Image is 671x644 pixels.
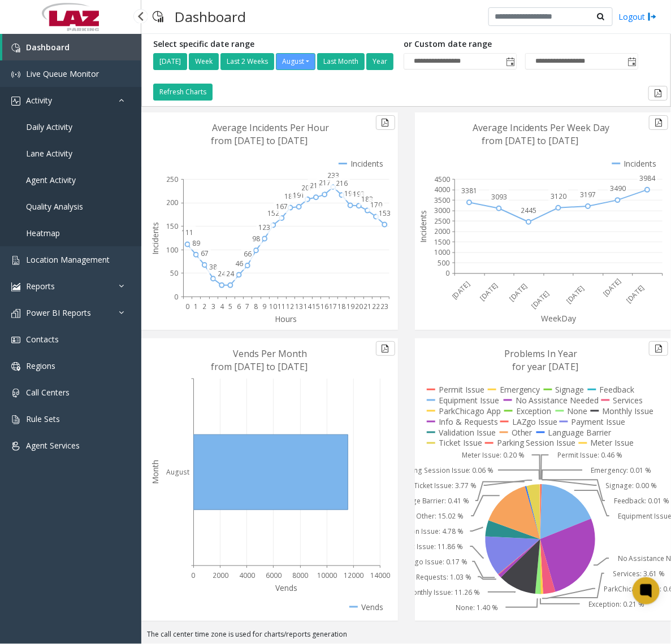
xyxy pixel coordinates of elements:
text: Permit Issue: 0.46 % [557,450,622,460]
h5: or Custom date range [404,40,638,49]
text: Vends Per Month [233,347,308,360]
img: 'icon' [11,43,20,53]
text: 17 [329,302,337,311]
text: 0 [185,302,189,311]
text: 19 [347,302,354,311]
text: Payment Issue: 11.86 % [387,542,463,551]
text: 20 [355,302,363,311]
text: Parking Session Issue: 0.06 % [397,465,493,475]
text: 10 [269,302,277,311]
img: 'icon' [11,442,20,451]
text: Problems In Year [504,347,577,360]
img: 'icon' [11,415,20,424]
img: 'icon' [11,256,20,265]
text: 12000 [344,571,363,580]
text: Signage: 0.00 % [605,481,657,490]
text: 22 [372,302,380,311]
text: Other: 15.02 % [416,511,464,521]
text: 16 [321,302,328,311]
text: Emergency: 0.01 % [591,465,652,475]
text: 9 [263,302,267,311]
text: [DATE] [449,280,471,302]
text: Validation Issue: 4.78 % [387,526,464,536]
button: Last 2 Weeks [220,53,274,70]
text: 5 [228,302,232,311]
button: Week [189,53,219,70]
text: 1 [194,302,198,311]
img: 'icon' [11,389,20,398]
text: 0 [174,292,178,302]
text: 123 [259,222,271,232]
span: Contacts [26,334,59,345]
text: 46 [235,259,243,268]
button: August [276,53,315,70]
text: 50 [170,268,178,278]
text: 24 [218,269,226,279]
text: 12 [287,302,295,311]
button: Refresh Charts [153,84,213,101]
text: 2000 [213,571,228,580]
text: [DATE] [478,281,500,303]
text: 3093 [491,192,507,202]
text: August [166,467,189,477]
text: 89 [192,238,200,248]
text: 3490 [610,184,626,193]
text: 194 [344,189,357,198]
text: 500 [438,258,449,268]
text: [DATE] [601,277,623,299]
text: 8 [254,302,258,311]
a: Dashboard [2,34,141,60]
text: [DATE] [507,281,529,303]
text: 250 [166,175,178,184]
text: 14 [304,302,312,311]
span: Live Queue Monitor [26,68,99,79]
text: 1500 [434,237,450,247]
text: 2445 [521,206,536,215]
text: 2500 [434,216,450,226]
text: Hours [275,314,297,324]
text: 111 [181,228,193,237]
text: Average Incidents Per Hour [213,121,330,134]
text: Services: 3.61 % [613,569,665,578]
text: 4000 [434,185,450,194]
text: 200 [166,198,178,207]
text: [DATE] [529,289,551,311]
span: Activity [26,95,52,106]
text: 183 [362,194,374,204]
text: Incidents [418,210,428,243]
text: 3 [211,302,215,311]
text: 4500 [434,175,450,184]
text: 3197 [581,190,596,199]
text: Exception: 0.21 % [588,599,644,609]
text: 150 [166,221,178,231]
text: 170 [370,200,382,210]
text: 3984 [640,173,656,183]
img: logout [648,11,657,23]
span: Daily Activity [26,121,72,132]
text: 10000 [317,571,337,580]
text: 167 [276,202,288,211]
text: 217 [319,178,331,188]
button: Export to pdf [376,115,395,130]
span: Reports [26,281,55,291]
text: 98 [252,234,260,243]
text: 189 [284,192,296,201]
span: Power BI Reports [26,307,91,318]
text: LAZgo Issue: 0.17 % [402,557,467,567]
text: Monthly Issue: 11.26 % [406,588,480,597]
text: 233 [327,171,339,180]
text: 6000 [266,571,282,580]
text: 13 [295,302,303,311]
text: 2 [202,302,206,311]
text: WeekDay [542,314,577,324]
text: 216 [336,179,348,188]
span: Toggle popup [504,54,516,69]
text: 67 [201,249,209,258]
text: 152 [267,208,279,218]
text: 3381 [461,186,477,195]
text: 66 [244,249,252,259]
text: from [DATE] to [DATE] [211,134,308,147]
text: 2000 [434,227,450,236]
text: 211 [310,181,322,190]
text: 23 [380,302,388,311]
